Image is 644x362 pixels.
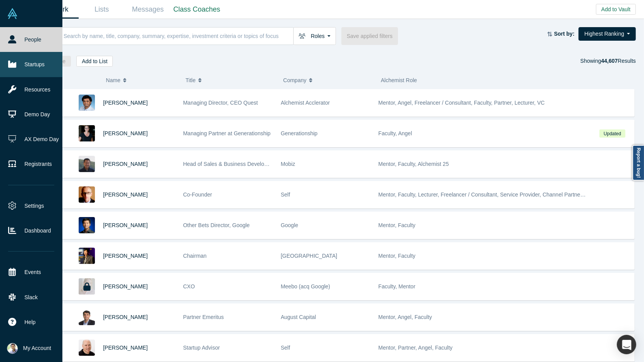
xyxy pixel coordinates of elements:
[632,145,644,181] a: Report a bug!
[103,191,148,198] a: [PERSON_NAME]
[283,72,373,88] button: Company
[379,191,633,198] span: Mentor, Faculty, Lecturer, Freelancer / Consultant, Service Provider, Channel Partner, Corporate ...
[281,191,290,198] span: Self
[7,8,18,19] img: Alchemist Vault Logo
[186,72,196,88] span: Title
[281,314,316,320] span: August Capital
[283,72,307,88] span: Company
[183,222,250,228] span: Other Bets Director, Google
[579,27,636,41] button: Highest Ranking
[103,253,148,259] a: [PERSON_NAME]
[24,318,36,326] span: Help
[79,0,125,19] a: Lists
[183,345,220,351] span: Startup Advisor
[341,27,398,45] button: Save applied filters
[281,253,337,259] span: [GEOGRAPHIC_DATA]
[103,222,148,228] a: [PERSON_NAME]
[79,217,95,233] img: Steven Kan's Profile Image
[183,283,195,290] span: CXO
[379,100,545,106] span: Mentor, Angel, Freelancer / Consultant, Faculty, Partner, Lecturer, VC
[381,77,417,83] span: Alchemist Role
[601,58,618,64] strong: 44,607
[23,344,51,352] span: My Account
[183,253,207,259] span: Chairman
[125,0,171,19] a: Messages
[183,100,258,106] span: Managing Director, CEO Quest
[103,314,148,320] a: [PERSON_NAME]
[281,161,295,167] span: Mobiz
[171,0,223,19] a: Class Coaches
[281,100,330,106] span: Alchemist Acclerator
[106,72,177,88] button: Name
[7,343,51,354] button: My Account
[103,161,148,167] a: [PERSON_NAME]
[79,156,95,172] img: Michael Chang's Profile Image
[379,130,412,136] span: Faculty, Angel
[103,345,148,351] a: [PERSON_NAME]
[379,345,453,351] span: Mentor, Partner, Angel, Faculty
[186,72,275,88] button: Title
[103,130,148,136] a: [PERSON_NAME]
[79,248,95,264] img: Timothy Chou's Profile Image
[79,186,95,203] img: Robert Winder's Profile Image
[79,95,95,111] img: Gnani Palanikumar's Profile Image
[281,345,290,351] span: Self
[554,31,575,37] strong: Sort by:
[293,27,336,45] button: Roles
[103,100,148,106] a: [PERSON_NAME]
[7,343,18,354] img: Ravi Belani's Account
[379,314,432,320] span: Mentor, Angel, Faculty
[76,56,113,67] button: Add to List
[183,130,271,136] span: Managing Partner at Generationship
[580,56,636,67] div: Showing
[103,283,148,290] a: [PERSON_NAME]
[379,283,415,290] span: Faculty, Mentor
[79,340,95,356] img: Adam Frankl's Profile Image
[599,129,625,138] span: Updated
[601,58,636,64] span: Results
[183,191,212,198] span: Co-Founder
[379,161,449,167] span: Mentor, Faculty, Alchemist 25
[596,4,636,15] button: Add to Vault
[183,161,301,167] span: Head of Sales & Business Development (interim)
[379,253,416,259] span: Mentor, Faculty
[106,72,120,88] span: Name
[79,309,95,325] img: Vivek Mehra's Profile Image
[63,27,293,45] input: Search by name, title, company, summary, expertise, investment criteria or topics of focus
[79,125,95,141] img: Rachel Chalmers's Profile Image
[281,222,298,228] span: Google
[281,283,331,290] span: Meebo (acq Google)
[281,130,318,136] span: Generationship
[379,222,416,228] span: Mentor, Faculty
[183,314,224,320] span: Partner Emeritus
